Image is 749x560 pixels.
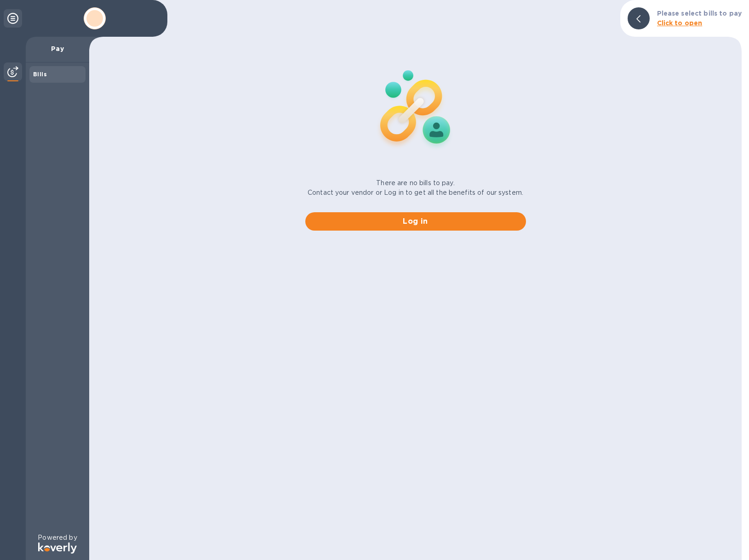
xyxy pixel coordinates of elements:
[657,19,703,27] b: Click to open
[33,71,47,78] b: Bills
[657,10,742,17] b: Please select bills to pay
[38,533,77,543] p: Powered by
[33,44,82,53] p: Pay
[38,543,77,554] img: Logo
[305,212,526,231] button: Log in
[313,216,519,227] span: Log in
[308,178,523,198] p: There are no bills to pay. Contact your vendor or Log in to get all the benefits of our system.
